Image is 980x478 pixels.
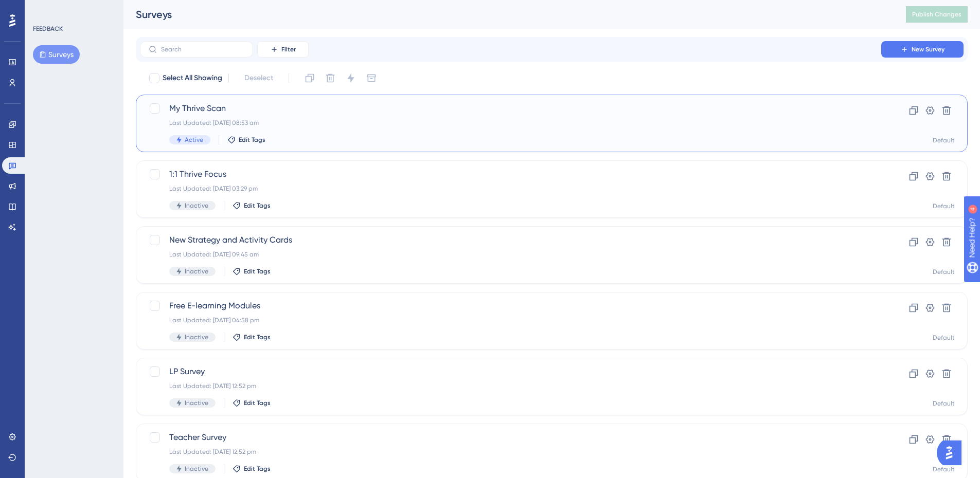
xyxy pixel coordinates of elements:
div: Last Updated: [DATE] 04:58 pm [169,316,852,324]
div: Last Updated: [DATE] 12:52 pm [169,382,852,390]
button: New Survey [881,41,964,58]
span: Need Help? [24,3,64,15]
span: Select All Showing [163,72,222,84]
span: Edit Tags [244,201,271,210]
span: Inactive [185,333,208,341]
span: Inactive [185,267,208,275]
div: Default [933,136,955,144]
div: Last Updated: [DATE] 08:53 am [169,119,852,127]
span: Filter [281,45,296,53]
div: Last Updated: [DATE] 12:52 pm [169,448,852,456]
span: New Survey [912,45,945,53]
span: My Thrive Scan [169,102,852,115]
div: Default [933,465,955,473]
span: New Strategy and Activity Cards [169,234,852,246]
span: Edit Tags [244,267,271,275]
div: Default [933,334,955,342]
div: Default [933,268,955,276]
button: Edit Tags [233,465,271,473]
span: Teacher Survey [169,431,852,444]
button: Deselect [235,69,282,87]
span: Publish Changes [912,10,961,19]
div: Last Updated: [DATE] 03:29 pm [169,185,852,193]
span: Deselect [244,72,273,84]
span: Active [185,136,203,144]
span: Edit Tags [244,465,271,473]
button: Filter [257,41,309,58]
span: Inactive [185,465,208,473]
button: Edit Tags [233,333,271,341]
iframe: UserGuiding AI Assistant Launcher [937,437,968,468]
span: Edit Tags [239,136,265,144]
div: FEEDBACK [33,25,63,33]
span: LP Survey [169,365,852,378]
button: Edit Tags [233,201,271,210]
span: Inactive [185,201,208,210]
span: Edit Tags [244,333,271,341]
span: Edit Tags [244,399,271,407]
button: Edit Tags [233,399,271,407]
input: Search [161,46,244,53]
button: Publish Changes [906,6,968,23]
button: Edit Tags [233,267,271,275]
button: Edit Tags [227,136,265,144]
div: Surveys [136,7,880,22]
span: Inactive [185,399,208,407]
div: Last Updated: [DATE] 09:45 am [169,250,852,259]
button: Surveys [33,45,80,64]
div: Default [933,202,955,210]
div: 4 [72,5,75,13]
span: 1:1 Thrive Focus [169,168,852,180]
div: Default [933,399,955,408]
span: Free E-learning Modules [169,300,852,312]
